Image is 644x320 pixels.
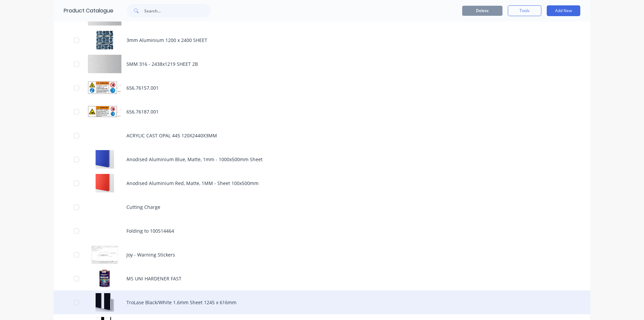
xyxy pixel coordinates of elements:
[54,219,590,243] div: Folding to 100514464
[54,290,590,314] div: TroLase Black/White 1.6mm Sheet 1245 x 616mmTroLase Black/White 1.6mm Sheet 1245 x 616mm
[54,100,590,124] div: 656.76187.001656.76187.001
[54,267,590,290] div: MS UNI HARDENER FASTMS UNI HARDENER FAST
[54,52,590,76] div: 5MM 316 - 2438x1219 SHEET 2B5MM 316 - 2438x1219 SHEET 2B
[54,124,590,147] div: ACRYLIC CAST OPAL 445 120X2440X3MM
[54,243,590,267] div: Joy - Warning StickersJoy - Warning Stickers
[54,195,590,219] div: Cutting Charge
[508,5,541,16] button: Tools
[54,76,590,100] div: 656.76157.001656.76157.001
[144,4,211,17] input: Search...
[54,171,590,195] div: Anodised Aluminium Red, Matte, 1MM - Sheet 100x500mmAnodised Aluminium Red, Matte, 1MM - Sheet 10...
[54,28,590,52] div: 3mm Aluminium 1200 x 2400 SHEET 3mm Aluminium 1200 x 2400 SHEET
[54,147,590,171] div: Anodised Aluminium Blue, Matte, 1mm - 1000x500mm SheetAnodised Aluminium Blue, Matte, 1mm - 1000x...
[462,6,502,16] button: Delete
[547,5,580,16] button: Add New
